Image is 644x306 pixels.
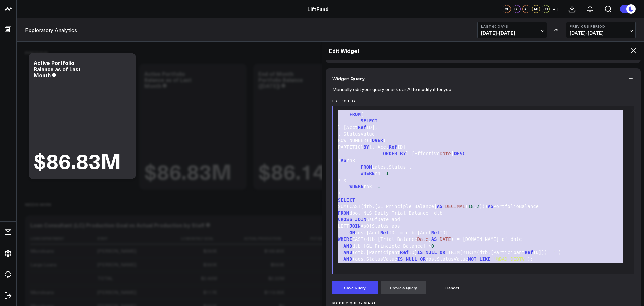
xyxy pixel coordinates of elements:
[361,164,372,170] span: FROM
[361,118,378,123] span: SELECT
[264,289,284,296] div: $113.05K
[338,197,355,203] span: SELECT
[336,216,631,223] div: AsOfDate aod
[336,203,631,210] div: SUM(CAST(dtb.[GL Principle Balance] ( , ))) PortfolioBalance
[336,157,631,164] div: ) rnk
[258,70,303,89] div: End of Month Portfolio Balance ([DATE])
[30,221,205,229] div: Loan Consultant (LC) Production Goal vs Actual Production by Staff
[389,144,397,150] span: Ref
[431,243,434,249] span: 0
[203,289,217,296] div: $117K
[349,230,355,235] span: ON
[223,233,290,244] th: Actual Production
[343,256,352,262] span: AND
[431,230,440,235] span: Ref
[372,138,383,143] span: OVER
[380,230,389,235] span: Ref
[522,5,530,13] div: AL
[343,243,352,249] span: AND
[264,248,284,254] div: $169.85K
[332,87,452,92] p: Manually edit your query or ask our AI to modify it for you.
[430,281,475,294] button: Cancel
[525,250,533,255] span: Ref
[440,151,451,156] span: Date
[332,301,634,305] label: Modify Query via AI
[437,204,443,209] span: AS
[532,5,540,13] div: AH
[336,131,631,138] div: l.StatusValue,
[268,275,284,282] div: $2.22M
[468,256,476,262] span: NOT
[203,261,217,268] div: $390K
[336,111,631,118] div: (
[566,22,636,38] button: Previous Period[DATE]-[DATE]
[97,233,162,244] th: Staff
[336,256,631,263] div: (aos.StatusValue aos.StatusValue );
[358,125,366,130] span: Ref
[341,158,346,163] span: AS
[440,250,445,255] span: OR
[454,151,465,156] span: DESC
[144,70,192,89] div: Active Portfolio Balance as of Last Month
[570,30,632,36] span: [DATE] - [DATE]
[343,250,352,255] span: AND
[162,233,223,244] th: Lc Monthly Goal
[503,5,511,13] div: CL
[336,190,631,197] div: )
[338,236,352,242] span: WHERE
[553,7,558,11] span: + 1
[25,196,51,212] div: Needs Work
[30,261,57,268] div: Large Loans
[553,250,558,255] span: ''
[406,256,417,262] span: NULL
[336,170,631,177] div: rn =
[481,30,543,36] span: [DATE] - [DATE]
[336,183,631,190] div: rnk =
[349,184,363,189] span: WHERE
[97,261,136,268] div: [PERSON_NAME]
[386,171,389,176] span: 1
[493,256,527,262] span: '%BAD DEBT%'
[307,5,329,13] a: LiftFund
[336,137,631,144] div: ROW_NUMBER() (
[336,144,631,151] div: PARTITION l.[Acct ID]
[361,171,375,176] span: WHERE
[468,204,474,209] span: 18
[383,151,397,156] span: ORDER
[336,124,631,131] div: l.[Acct ID],
[417,236,429,242] span: Date
[332,99,634,103] label: Edit Query
[271,261,284,268] div: $550K
[329,47,630,54] h2: Edit Widget
[332,281,378,294] button: Save Query
[201,275,217,282] div: $2.46M
[363,144,369,150] span: BY
[34,59,81,79] div: Active Portfolio Balance as of Last Month
[513,5,521,13] div: DT
[203,248,217,254] div: $260K
[332,76,365,81] span: Widget Query
[400,151,406,156] span: BY
[445,204,465,209] span: DECIMAL
[97,289,136,296] div: [PERSON_NAME]
[431,236,437,242] span: AS
[550,28,562,32] div: VS
[570,24,632,28] b: Previous Period
[30,233,97,244] th: Loan Department
[336,223,631,230] div: LEFT AsOfStatus aos
[477,204,479,209] span: 2
[542,5,550,13] div: CS
[426,250,437,255] span: NULL
[420,256,426,262] span: OR
[400,250,409,255] span: Ref
[25,45,48,60] div: Portfolio
[97,248,136,254] div: [PERSON_NAME]
[336,243,631,250] div: dtb.[GL Principle Balance] >
[481,24,543,28] b: Last 60 Days
[258,161,346,181] div: $86.14M
[336,236,631,243] div: CAST(dtb.[Trial Balance ] ) = [DOMAIN_NAME]_of_date
[336,164,631,171] div: LatestStatus l
[479,256,491,262] span: LIKE
[551,5,559,13] button: +1
[477,22,547,38] button: Last 60 Days[DATE]-[DATE]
